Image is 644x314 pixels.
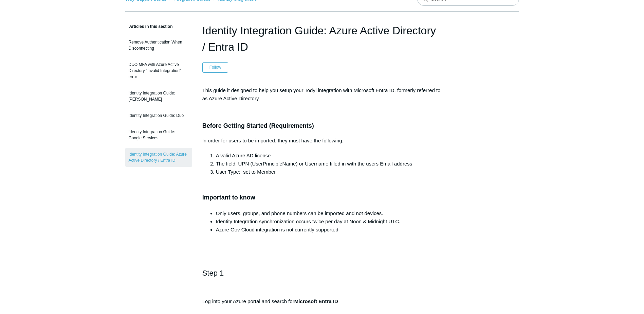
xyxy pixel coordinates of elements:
[216,168,442,176] li: User Type: set to Member
[202,267,442,291] h2: Step 1
[202,297,442,314] p: Log into your Azure portal and search for
[216,152,442,160] li: A valid Azure AD license
[202,62,228,72] button: Follow Article
[202,22,442,55] h1: Identity Integration Guide: Azure Active Directory / Entra ID
[125,58,192,83] a: DUO MFA with Azure Active Directory "Invalid Integration" error
[202,86,442,103] p: This guide it designed to help you setup your Todyl integration with Microsoft Entra ID, formerly...
[202,137,442,145] p: In order for users to be imported, they must have the following:
[125,87,192,106] a: Identity Integration Guide: [PERSON_NAME]
[125,36,192,55] a: Remove Authentication When Disconnecting
[216,226,442,234] li: Azure Gov Cloud integration is not currently supported
[216,217,442,226] li: Identity Integration synchronization occurs twice per day at Noon & Midnight UTC.
[125,24,173,29] span: Articles in this section
[294,298,338,304] strong: Microsoft Entra ID
[125,109,192,122] a: Identity Integration Guide: Duo
[216,209,442,217] li: Only users, groups, and phone numbers can be imported and not devices.
[216,160,442,168] li: The field: UPN (UserPrincipleName) or Username filled in with the users Email address
[202,183,442,203] h3: Important to know
[202,121,442,131] h3: Before Getting Started (Requirements)
[125,148,192,167] a: Identity Integration Guide: Azure Active Directory / Entra ID
[125,125,192,144] a: Identity Integration Guide: Google Services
